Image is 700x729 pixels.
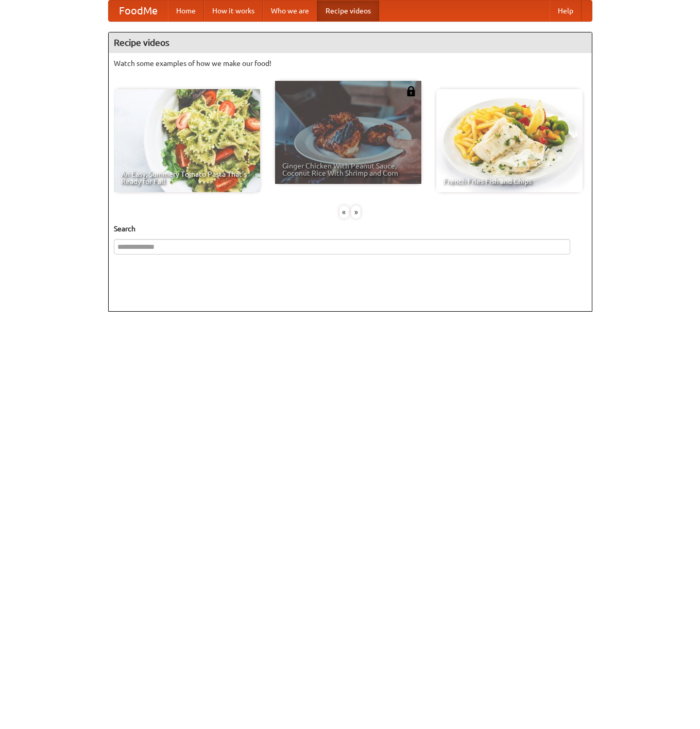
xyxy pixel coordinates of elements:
a: FoodMe [109,1,168,21]
img: 483408.png [406,86,416,96]
a: How it works [204,1,263,21]
p: Watch some examples of how we make our food! [114,58,587,69]
a: Home [168,1,204,21]
a: An Easy, Summery Tomato Pasta That's Ready for Fall [114,89,260,192]
span: French Fries Fish and Chips [443,178,575,185]
div: « [339,206,349,218]
a: Who we are [263,1,317,21]
a: Recipe videos [317,1,379,21]
span: An Easy, Summery Tomato Pasta That's Ready for Fall [121,171,253,185]
h5: Search [114,224,587,234]
a: French Fries Fish and Chips [436,89,583,192]
h4: Recipe videos [109,32,592,53]
a: Help [550,1,582,21]
div: » [351,206,361,218]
